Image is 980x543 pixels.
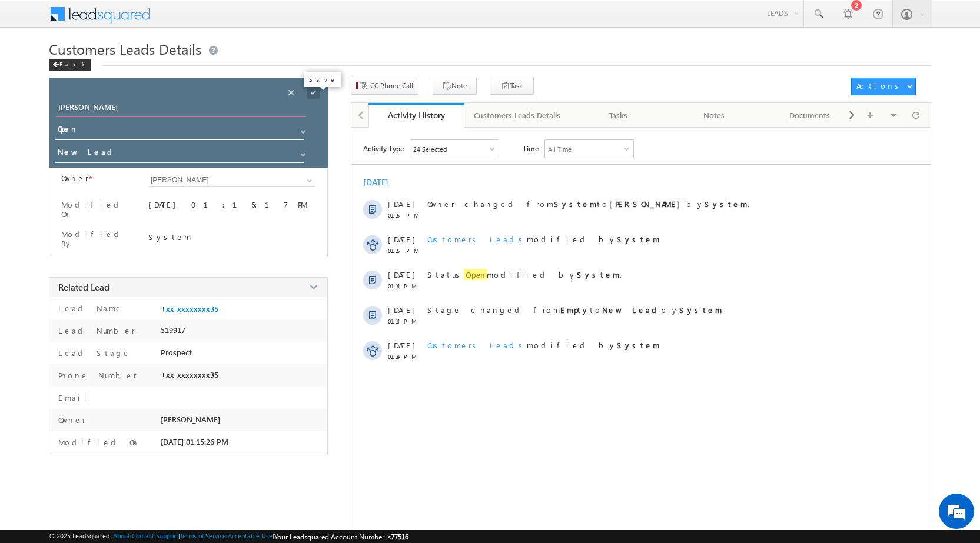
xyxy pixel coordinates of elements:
label: Lead Number [55,325,135,335]
span: Open [464,269,487,280]
a: Tasks [571,103,667,128]
button: Note [433,78,477,95]
span: Prospect [161,348,192,357]
a: Activity History [368,103,464,128]
span: [DATE] [388,199,414,209]
a: Show All Items [301,175,315,186]
span: +xx-xxxxxxxx35 [161,370,218,379]
a: +xx-xxxxxxxx35 [161,304,218,314]
span: 519917 [161,325,185,335]
p: Save [309,75,337,84]
span: Status modified by . [427,269,622,280]
div: Notes [676,108,752,122]
label: Phone Number [55,370,137,380]
span: 01:14 PM [388,318,423,325]
label: Owner [55,415,86,425]
span: Customers Leads [427,340,527,350]
input: Status [55,122,304,140]
div: Documents [772,108,848,122]
span: Activity Type [363,139,404,157]
span: Time [523,139,539,157]
strong: System [705,199,748,209]
span: [DATE] 01:15:26 PM [161,437,228,447]
a: Contact Support [132,532,178,539]
div: All Time [548,145,572,153]
span: 01:15 PM [388,247,423,254]
a: About [113,532,130,539]
span: [PERSON_NAME] [161,415,220,424]
input: Stage [55,145,304,163]
strong: System [679,305,722,315]
a: Acceptable Use [228,532,273,539]
input: Type to Search [148,174,315,187]
span: modified by [427,340,660,350]
span: 01:14 PM [388,353,423,360]
button: Task [490,78,534,95]
input: Opportunity Name Opportunity Name [56,101,306,117]
span: [DATE] [388,234,414,244]
label: Modified On [61,200,134,219]
span: [DATE] [388,269,414,279]
a: Notes [667,103,763,128]
button: CC Phone Call [351,78,418,95]
div: [DATE] [363,176,401,188]
a: Customers Leads Details [464,103,571,128]
a: Show All Items [294,146,309,158]
span: Your Leadsquared Account Number is [274,532,408,541]
span: 77516 [391,532,408,541]
span: CC Phone Call [370,81,413,91]
span: modified by [427,234,660,244]
label: Email [55,392,96,402]
a: Terms of Service [180,532,226,539]
strong: System [577,269,620,279]
span: 01:15 PM [388,212,423,219]
div: Back [49,59,91,71]
div: Activity History [377,109,456,121]
div: [DATE] 01:15:17 PM [148,199,315,216]
span: Customers Leads [427,234,527,244]
span: Related Lead [58,281,109,293]
strong: [PERSON_NAME] [609,199,686,209]
div: Customers Leads Details [474,108,560,122]
label: Lead Name [55,303,123,313]
div: Actions [856,81,903,91]
div: System [148,232,315,242]
strong: System [554,199,597,209]
a: Show All Items [294,123,309,135]
a: Documents [762,103,858,128]
div: Owner Changed,Status Changed,Stage Changed,Source Changed,Notes & 19 more.. [410,140,499,158]
span: [DATE] [388,305,414,315]
label: Modified On [55,437,139,447]
strong: System [617,340,660,350]
span: Owner changed from to by . [427,199,749,209]
label: Owner [61,174,89,183]
button: Actions [851,78,916,95]
div: Tasks [580,108,656,122]
label: Lead Stage [55,348,131,358]
strong: New Lead [602,305,661,315]
span: Stage changed from to by . [427,305,724,315]
span: Customers Leads Details [49,39,201,58]
label: Modified By [61,229,134,248]
strong: System [617,234,660,244]
div: 24 Selected [413,145,447,153]
span: [DATE] [388,340,414,350]
span: © 2025 LeadSquared | | | | | [49,532,408,541]
span: 01:14 PM [388,282,423,289]
strong: Empty [560,305,590,315]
